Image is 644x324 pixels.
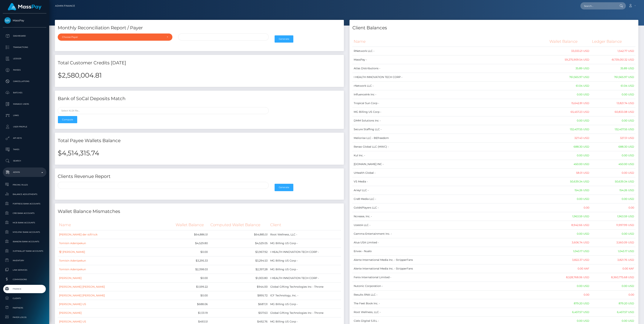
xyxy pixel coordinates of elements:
h2: $4,514,315.74 [58,149,341,157]
td: 0.00 USD [591,169,635,177]
span: Ibanera Bank Accounts [4,239,45,244]
td: 0.00 USD [591,230,635,238]
td: $3,294.53 [209,256,269,265]
td: 761,565.97 USD [548,73,591,82]
span: MyEUPay Bank Accounts [4,230,45,234]
td: 1,043.17 USD [591,247,635,256]
span: Inventory [4,258,45,263]
a: CRB Bank Accounts [3,209,46,217]
a: [PERSON_NAME] [PERSON_NAME] [59,285,105,288]
td: 450.00 USD [548,160,591,169]
td: Root Wellness, LLC - [352,308,548,317]
td: 8,942.66 USD [548,221,591,230]
button: Compute [58,116,77,123]
a: MCB Bank Accounts [3,219,46,227]
td: 61.04 USD [591,82,635,90]
td: 0.00 [548,203,591,212]
span: Partners [4,306,45,310]
th: Wallet Balance [174,220,209,230]
td: Results RNA LLC - [352,291,548,299]
p: Links [4,113,45,118]
td: Nutonic Corporation - [352,282,548,291]
a: Fortress Bank Accounts [3,200,46,208]
button: Generate [275,35,293,43]
td: $64,885.51 [209,230,269,239]
td: $0.00 [174,291,209,300]
td: MG Billing US Corp - [269,239,341,248]
td: The Feet Book Inc. - [352,299,548,308]
a: Batches [3,88,46,97]
button: Generate [275,184,293,191]
a: [PERSON_NAME] US [59,302,86,306]
img: MassPay Logo [8,3,41,10]
p: Payees [4,67,45,73]
a: Ibanera Bank Accounts [3,238,46,246]
td: I HEALTH INNOVATION TECH CORP - [352,73,548,82]
span: Clients [4,296,45,301]
a: Inventory [3,256,46,265]
td: 450.00 USD [591,160,635,169]
a: User Profile [3,122,46,132]
td: $64,886.51 [174,230,209,239]
td: $517.63 [209,308,269,317]
td: 0.00 USD [591,90,635,99]
td: MG Billing US Corp - [269,300,341,308]
td: $687.31 [209,300,269,308]
a: Commissions [3,275,46,283]
p: Transactions [4,44,45,50]
td: 0.00 USD [548,90,591,99]
td: Alerte International Media Inc. - StripperFans [352,256,548,264]
td: 0.00 USD [548,151,591,160]
p: Ledger [4,56,45,62]
td: 6,457.57 USD [548,308,591,317]
a: Transactions [3,43,46,52]
td: $4,529.05 [209,239,269,248]
span: CRB Bank Accounts [4,211,45,215]
td: 154.26 USD [591,186,635,195]
a: Payer Logos [3,313,46,321]
a: Admin Finance [55,2,75,10]
td: 0.00 USD [591,282,635,291]
td: Alerte International Media Inc. - StripperFans [352,264,548,273]
a: [PERSON_NAME] US [59,320,86,323]
h4: Total Customer Credits [DATE] [58,60,341,66]
h4: Client Balances [352,25,636,31]
div: Choose Payer [62,36,164,39]
th: Ledger Balance [591,36,635,47]
th: Wallet Balance [548,36,591,47]
td: -8,739,051.32 USD [591,55,635,64]
h2: $2,580,004.81 [58,71,341,79]
td: Meliorise LLC - BEfreedom [352,134,548,143]
td: 58.01 USD [548,169,591,177]
a: Taxes [3,145,46,154]
td: $1,599.22 [174,282,209,291]
td: 154.26 USD [548,186,591,195]
td: $2,398.03 [174,265,209,274]
td: 132,437.55 USD [591,125,635,134]
td: $3,967.92 [209,248,269,256]
span: Fortress Bank Accounts [4,202,45,206]
a: Ledger [3,54,46,63]
td: 688.30 USD [548,143,591,151]
td: [DOMAIN_NAME] INC - [352,160,548,169]
td: Renao Global LLC (MWC) - [352,143,548,151]
td: 11,997.99 USD [591,221,635,230]
td: Secure Staffing LLC - [352,125,548,134]
span: Finance [4,287,45,291]
td: Arieyl LLC - [352,186,548,195]
a: JustWallet Bank Accounts [3,247,46,255]
a: Manage Users [3,99,46,109]
td: 0.00 USD [548,282,591,291]
h4: Clients Revenue Report [58,173,341,180]
th: Name [352,36,548,47]
td: 33,033.21 USD [548,47,591,55]
td: UzestA LLC - [352,221,548,230]
td: rNetwork LLC - [352,82,548,90]
td: 3,821.76 USD [591,256,635,264]
td: I HEALTH INNOVATION TECH CORP - [269,248,341,256]
td: Alua USA Limited - [352,238,548,247]
td: 0.00 USD [591,151,635,160]
td: I HEALTH INNOVATION TECH CORP - [269,274,341,282]
td: Atlas Distributions - [352,64,548,73]
td: InfluenceInk Inc - [352,90,548,99]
